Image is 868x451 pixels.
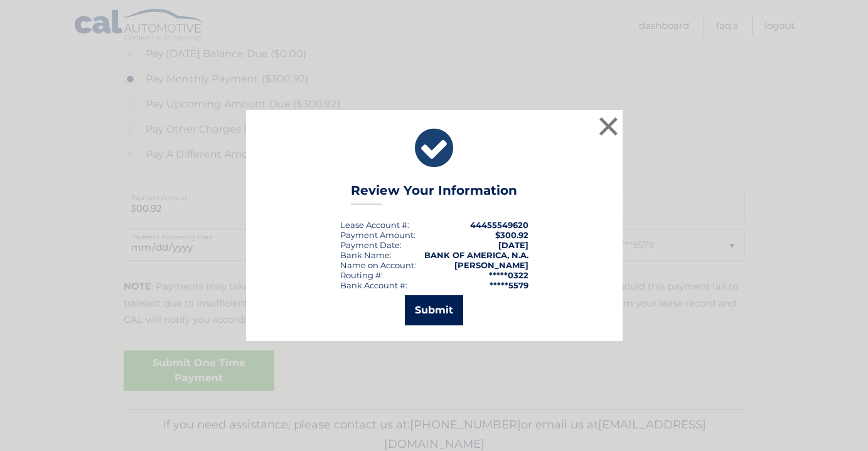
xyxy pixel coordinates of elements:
div: Routing #: [340,270,383,280]
button: Submit [405,295,463,325]
h3: Review Your Information [351,183,517,205]
div: Bank Name: [340,250,392,260]
div: Name on Account: [340,260,416,270]
strong: [PERSON_NAME] [454,260,528,270]
strong: BANK OF AMERICA, N.A. [424,250,528,260]
strong: 44455549620 [470,220,528,230]
button: × [596,114,621,139]
div: Payment Amount: [340,230,415,240]
span: Payment Date [340,240,400,250]
span: [DATE] [498,240,528,250]
span: $300.92 [495,230,528,240]
div: Bank Account #: [340,280,407,290]
div: Lease Account #: [340,220,409,230]
div: : [340,240,402,250]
